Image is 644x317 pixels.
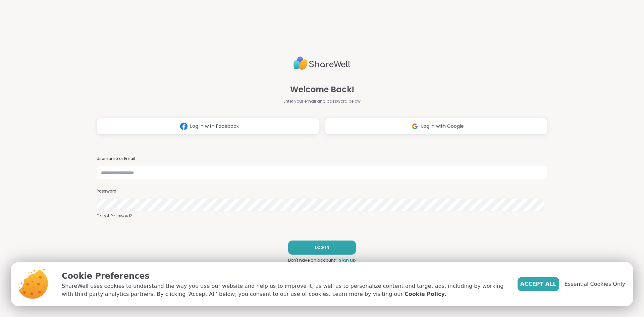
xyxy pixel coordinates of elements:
a: Sign up [339,257,356,263]
p: Cookie Preferences [62,270,507,282]
button: Accept All [518,277,559,291]
span: LOG IN [315,245,329,251]
button: Log in with Facebook [97,118,319,135]
img: ShareWell Logomark [177,120,190,133]
a: Cookie Policy. [405,290,446,298]
p: ShareWell uses cookies to understand the way you use our website and help us to improve it, as we... [62,282,507,298]
img: ShareWell Logo [293,54,351,73]
h3: Password [97,189,547,194]
button: LOG IN [288,241,356,255]
span: Welcome Back! [290,84,354,96]
button: Log in with Google [325,118,547,135]
span: Accept All [520,280,556,288]
a: Forgot Password? [97,213,547,219]
img: ShareWell Logomark [409,120,421,133]
h3: Username or Email [97,156,547,162]
span: Essential Cookies Only [565,280,625,288]
span: Log in with Facebook [190,123,239,130]
span: Log in with Google [421,123,464,130]
span: Don't have an account? [288,257,337,263]
span: Enter your email and password below [283,98,361,104]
